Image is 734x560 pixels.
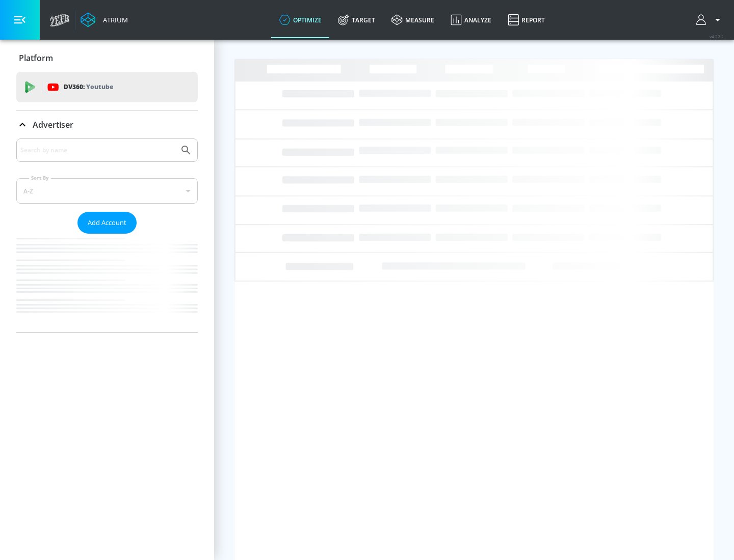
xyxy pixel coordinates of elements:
p: DV360: [64,81,113,93]
span: Add Account [88,217,126,229]
p: Advertiser [33,119,73,130]
div: Platform [16,44,198,72]
div: A-Z [16,178,198,204]
span: v 4.22.2 [710,34,724,39]
nav: list of Advertiser [16,234,198,332]
button: Add Account [77,212,137,234]
div: DV360: Youtube [16,72,198,102]
a: Atrium [81,12,128,27]
p: Platform [19,52,53,64]
a: Target [330,2,383,38]
div: Advertiser [16,138,198,332]
label: Sort By [29,175,51,181]
a: Analyze [442,2,500,38]
input: Search by name [20,144,175,157]
p: Youtube [86,81,113,92]
a: Report [500,2,553,38]
div: Advertiser [16,110,198,139]
a: measure [383,2,442,38]
div: Atrium [99,15,128,24]
a: optimize [271,2,330,38]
